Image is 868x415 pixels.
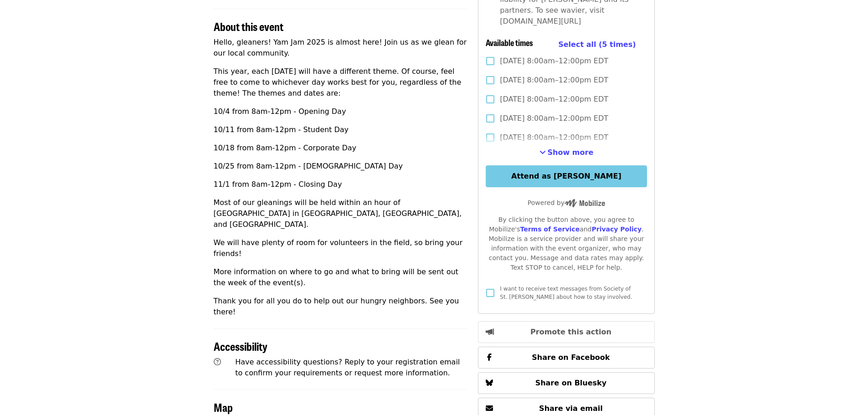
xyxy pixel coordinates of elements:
[500,113,608,124] span: [DATE] 8:00am–12:00pm EDT
[530,328,611,336] span: Promote this action
[548,148,594,157] span: Show more
[486,215,647,272] div: By clicking the button above, you agree to Mobilize's and . Mobilize is a service provider and wi...
[486,165,647,187] button: Attend as [PERSON_NAME]
[235,358,460,377] span: Have accessibility questions? Reply to your registration email to confirm your requirements or re...
[486,36,533,48] span: Available times
[214,266,467,288] p: More information on where to go and what to bring will be sent out the week of the event(s).
[539,147,594,158] button: See more timeslots
[214,18,283,34] span: About this event
[214,66,467,99] p: This year, each [DATE] will have a different theme. Of course, feel free to come to whichever day...
[214,124,467,135] p: 10/11 from 8am-12pm - Student Day
[214,237,467,259] p: We will have plenty of room for volunteers in the field, so bring your friends!
[558,38,636,51] button: Select all (5 times)
[500,286,632,300] span: I want to receive text messages from Society of St. [PERSON_NAME] about how to stay involved.
[500,94,608,105] span: [DATE] 8:00am–12:00pm EDT
[558,40,636,49] span: Select all (5 times)
[535,379,607,387] span: Share on Bluesky
[214,161,467,172] p: 10/25 from 8am-12pm - [DEMOGRAPHIC_DATA] Day
[214,338,267,354] span: Accessibility
[214,37,467,59] p: Hello, gleaners! Yam Jam 2025 is almost here! Join us as we glean for our local community.
[565,199,605,207] img: Powered by Mobilize
[500,75,608,86] span: [DATE] 8:00am–12:00pm EDT
[532,353,610,362] span: Share on Facebook
[214,143,467,154] p: 10/18 from 8am-12pm - Corporate Day
[478,321,654,343] button: Promote this action
[214,296,467,318] p: Thank you for all you do to help out our hungry neighbors. See you there!
[528,199,605,206] span: Powered by
[500,132,608,143] span: [DATE] 8:00am–12:00pm EDT
[214,179,467,190] p: 11/1 from 8am-12pm - Closing Day
[214,106,467,117] p: 10/4 from 8am-12pm - Opening Day
[214,399,233,415] span: Map
[478,347,654,369] button: Share on Facebook
[214,197,467,230] p: Most of our gleanings will be held within an hour of [GEOGRAPHIC_DATA] in [GEOGRAPHIC_DATA], [GEO...
[539,404,603,413] span: Share via email
[478,372,654,394] button: Share on Bluesky
[500,56,608,67] span: [DATE] 8:00am–12:00pm EDT
[591,225,642,233] a: Privacy Policy
[214,358,221,366] i: question-circle icon
[520,225,580,233] a: Terms of Service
